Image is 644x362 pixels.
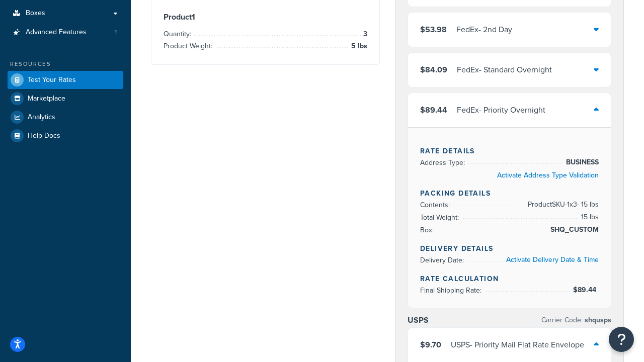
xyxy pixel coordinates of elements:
[497,170,599,180] a: Activate Address Type Validation
[541,313,611,327] p: Carrier Code:
[28,76,76,84] span: Test Your Rates
[349,40,367,52] span: 5 lbs
[573,285,599,295] span: $89.44
[8,71,123,89] a: Test Your Rates
[420,157,467,168] span: Address Type:
[26,9,45,18] span: Boxes
[8,60,123,68] div: Resources
[579,211,599,223] span: 15 lbs
[420,64,447,75] span: $84.09
[164,12,367,22] h3: Product 1
[420,146,599,156] h4: Rate Details
[115,28,117,37] span: 1
[361,28,367,40] span: 3
[457,103,545,117] div: FedEx - Priority Overnight
[420,212,461,223] span: Total Weight:
[420,200,452,210] span: Contents:
[525,199,599,211] span: Product SKU-1 x 3 - 15 lbs
[420,285,484,296] span: Final Shipping Rate:
[420,225,436,235] span: Box:
[28,95,65,103] span: Marketplace
[8,89,123,108] a: Marketplace
[8,108,123,126] a: Analytics
[456,23,512,37] div: FedEx - 2nd Day
[408,315,429,325] h3: USPS
[420,24,447,35] span: $53.98
[451,338,584,352] div: USPS - Priority Mail Flat Rate Envelope
[8,4,123,23] a: Boxes
[26,28,87,37] span: Advanced Features
[28,132,60,140] span: Help Docs
[420,274,599,284] h4: Rate Calculation
[420,188,599,199] h4: Packing Details
[8,23,123,42] li: Advanced Features
[164,29,194,39] span: Quantity:
[457,63,552,77] div: FedEx - Standard Overnight
[420,104,447,116] span: $89.44
[548,224,599,236] span: SHQ_CUSTOM
[420,339,441,350] span: $9.70
[164,41,215,51] span: Product Weight:
[583,315,611,325] span: shqusps
[8,127,123,145] a: Help Docs
[420,243,599,254] h4: Delivery Details
[563,156,599,168] span: BUSINESS
[28,113,55,122] span: Analytics
[506,254,599,265] a: Activate Delivery Date & Time
[420,255,466,265] span: Delivery Date:
[8,23,123,42] a: Advanced Features1
[609,327,634,352] button: Open Resource Center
